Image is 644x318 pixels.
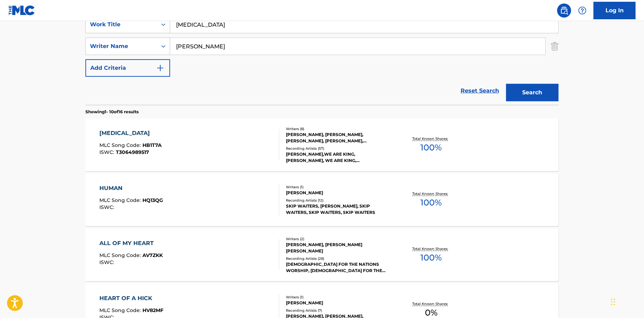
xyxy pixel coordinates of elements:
p: Total Known Shares: [412,246,450,251]
div: Recording Artists ( 28 ) [286,256,392,261]
button: Search [506,84,559,101]
span: HB1T7A [143,142,162,148]
p: Total Known Shares: [412,136,450,141]
span: 100 % [420,141,442,154]
a: ALL OF MY HEARTMLC Song Code:AV7ZKKISWC:Writers (2)[PERSON_NAME], [PERSON_NAME] [PERSON_NAME]Reco... [85,229,559,281]
span: AV7ZKK [143,252,163,258]
img: MLC Logo [8,5,35,15]
div: [PERSON_NAME], [PERSON_NAME] [PERSON_NAME] [286,242,392,254]
div: [PERSON_NAME] [286,190,392,196]
div: [PERSON_NAME],WE ARE KING,[PERSON_NAME], WE ARE KING, [PERSON_NAME], [PERSON_NAME], [PERSON_NAME]... [286,151,392,164]
span: HV82MF [143,307,164,313]
div: Recording Artists ( 57 ) [286,146,392,151]
form: Search Form [85,16,559,105]
div: Recording Artists ( 12 ) [286,198,392,203]
div: Writers ( 8 ) [286,126,392,131]
div: Writers ( 2 ) [286,236,392,242]
div: Recording Artists ( 7 ) [286,308,392,313]
span: HQ13QG [143,197,163,203]
div: Help [575,4,589,18]
button: Add Criteria [85,59,170,77]
div: [PERSON_NAME] [286,300,392,306]
div: [PERSON_NAME], [PERSON_NAME], [PERSON_NAME], [PERSON_NAME], [PERSON_NAME] [PERSON_NAME], [PERSON_... [286,131,392,144]
div: SKIP WAITERS, [PERSON_NAME], SKIP WAITERS, SKIP WAITERS, SKIP WAITERS [286,203,392,216]
span: 100 % [420,251,442,264]
img: Delete Criterion [551,38,559,55]
div: HEART OF A HICK [100,294,164,303]
a: [MEDICAL_DATA]MLC Song Code:HB1T7AISWC:T3064989517Writers (8)[PERSON_NAME], [PERSON_NAME], [PERSO... [85,119,559,171]
div: Writers ( 1 ) [286,295,392,300]
div: Work Title [90,20,153,29]
div: Writers ( 1 ) [286,184,392,190]
a: Log In [594,2,636,19]
div: [MEDICAL_DATA] [100,129,162,137]
p: Showing 1 - 10 of 16 results [85,109,139,115]
p: Total Known Shares: [412,301,450,306]
img: search [560,6,568,15]
a: Reset Search [457,83,503,99]
div: ALL OF MY HEART [100,239,163,248]
span: MLC Song Code : [100,197,143,203]
iframe: Chat Widget [609,284,644,318]
a: HUMANMLC Song Code:HQ13QGISWC:Writers (1)[PERSON_NAME]Recording Artists (12)SKIP WAITERS, [PERSON... [85,174,559,226]
img: help [578,6,587,15]
div: Writer Name [90,42,153,50]
a: Public Search [557,4,571,18]
span: ISWC : [100,149,116,155]
span: 100 % [420,196,442,209]
span: ISWC : [100,259,116,265]
img: 9d2ae6d4665cec9f34b9.svg [156,64,164,72]
div: [DEMOGRAPHIC_DATA] FOR THE NATIONS WORSHIP, [DEMOGRAPHIC_DATA] FOR THE NATIONS WORSHIP, [DEMOGRAP... [286,261,392,274]
span: T3064989517 [116,149,149,155]
span: MLC Song Code : [100,252,143,258]
span: MLC Song Code : [100,142,143,148]
div: Drag [611,291,615,312]
p: Total Known Shares: [412,191,450,196]
span: ISWC : [100,204,116,210]
span: MLC Song Code : [100,307,143,313]
div: HUMAN [100,184,163,192]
